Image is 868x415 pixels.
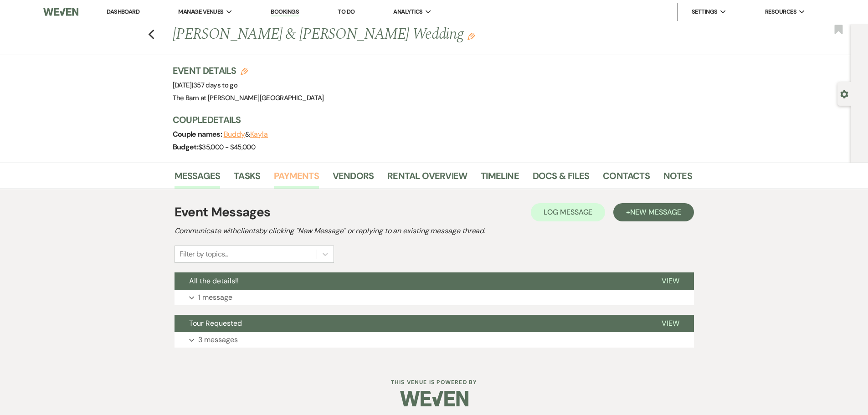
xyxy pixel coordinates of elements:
[198,334,238,346] p: 3 messages
[274,169,319,189] a: Payments
[333,169,374,189] a: Vendors
[250,131,268,138] button: Kayla
[173,113,683,126] h3: Couple Details
[662,276,679,286] span: View
[647,315,694,332] button: View
[840,89,848,98] button: Open lead details
[175,315,647,332] button: Tour Requested
[173,129,224,139] span: Couple names:
[175,169,221,189] a: Messages
[173,142,199,152] span: Budget:
[481,169,519,189] a: Timeline
[192,81,237,90] span: |
[189,318,242,328] span: Tour Requested
[198,143,255,152] span: $35,000 - $45,000
[400,383,468,415] img: Weven Logo
[193,81,237,90] span: 357 days to go
[338,8,354,15] a: To Do
[173,64,324,77] h3: Event Details
[544,207,592,217] span: Log Message
[271,8,299,16] a: Bookings
[662,318,679,328] span: View
[224,130,268,139] span: &
[647,272,694,290] button: View
[180,249,228,260] div: Filter by topics...
[43,2,78,21] img: Weven Logo
[175,272,647,290] button: All the details!!
[107,8,139,15] a: Dashboard
[630,207,681,217] span: New Message
[189,276,239,286] span: All the details!!
[175,290,694,305] button: 1 message
[173,24,581,46] h1: [PERSON_NAME] & [PERSON_NAME] Wedding
[603,169,650,189] a: Contacts
[175,225,694,236] h2: Communicate with clients by clicking "New Message" or replying to an existing message thread.
[467,32,475,40] button: Edit
[178,7,223,16] span: Manage Venues
[692,7,718,16] span: Settings
[175,203,271,222] h1: Event Messages
[175,332,694,348] button: 3 messages
[173,93,324,102] span: The Barn at [PERSON_NAME][GEOGRAPHIC_DATA]
[613,203,693,221] button: +New Message
[387,169,467,189] a: Rental Overview
[234,169,260,189] a: Tasks
[198,292,232,303] p: 1 message
[173,81,238,90] span: [DATE]
[393,7,422,16] span: Analytics
[531,203,605,221] button: Log Message
[224,131,246,138] button: Buddy
[533,169,589,189] a: Docs & Files
[663,169,692,189] a: Notes
[765,7,796,16] span: Resources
